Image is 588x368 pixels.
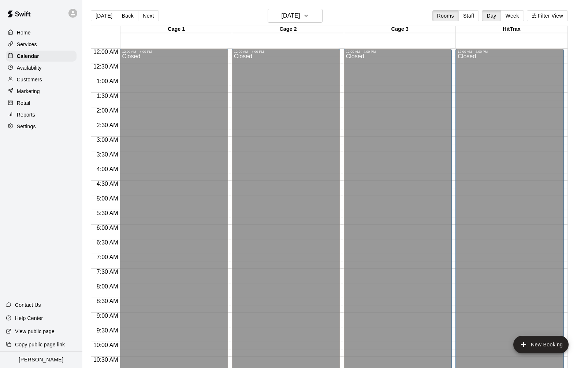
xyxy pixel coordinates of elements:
[95,283,120,290] span: 8:00 AM
[95,313,120,319] span: 9:00 AM
[17,41,37,48] p: Services
[15,328,55,335] p: View public page
[138,10,159,21] button: Next
[95,78,120,84] span: 1:00 AM
[95,122,120,128] span: 2:30 AM
[95,298,120,304] span: 8:30 AM
[6,39,77,50] a: Services
[95,239,120,246] span: 6:30 AM
[6,109,77,120] a: Reports
[17,64,42,71] p: Availability
[95,93,120,99] span: 1:30 AM
[17,123,36,130] p: Settings
[432,10,459,21] button: Rooms
[482,10,501,21] button: Day
[17,88,40,95] p: Marketing
[15,314,43,322] p: Help Center
[95,210,120,216] span: 5:30 AM
[268,9,323,23] button: [DATE]
[234,50,338,54] div: 12:00 AM – 4:00 PM
[344,26,456,33] div: Cage 3
[6,27,77,38] a: Home
[92,357,120,363] span: 10:30 AM
[95,269,120,275] span: 7:30 AM
[117,10,138,21] button: Back
[6,51,77,62] a: Calendar
[6,74,77,85] a: Customers
[6,86,77,97] a: Marketing
[19,356,63,364] p: [PERSON_NAME]
[92,63,120,70] span: 12:30 AM
[501,10,524,21] button: Week
[95,181,120,187] span: 4:30 AM
[95,254,120,260] span: 7:00 AM
[6,62,77,73] a: Availability
[91,10,117,21] button: [DATE]
[458,50,562,54] div: 12:00 AM – 4:00 PM
[17,111,35,118] p: Reports
[95,166,120,172] span: 4:00 AM
[92,342,120,348] span: 10:00 AM
[17,29,31,36] p: Home
[527,10,568,21] button: Filter View
[346,50,450,54] div: 12:00 AM – 4:00 PM
[95,195,120,202] span: 5:00 AM
[122,50,226,54] div: 12:00 AM – 4:00 PM
[15,341,65,348] p: Copy public page link
[6,97,77,108] a: Retail
[17,52,39,60] p: Calendar
[120,26,232,33] div: Cage 1
[17,99,30,107] p: Retail
[513,336,569,353] button: add
[95,327,120,334] span: 9:30 AM
[95,107,120,114] span: 2:00 AM
[458,10,479,21] button: Staff
[92,49,120,55] span: 12:00 AM
[95,225,120,231] span: 6:00 AM
[95,137,120,143] span: 3:00 AM
[281,11,300,21] h6: [DATE]
[17,76,42,83] p: Customers
[456,26,567,33] div: HitTrax
[15,301,41,309] p: Contact Us
[95,151,120,158] span: 3:30 AM
[6,121,77,132] a: Settings
[232,26,344,33] div: Cage 2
